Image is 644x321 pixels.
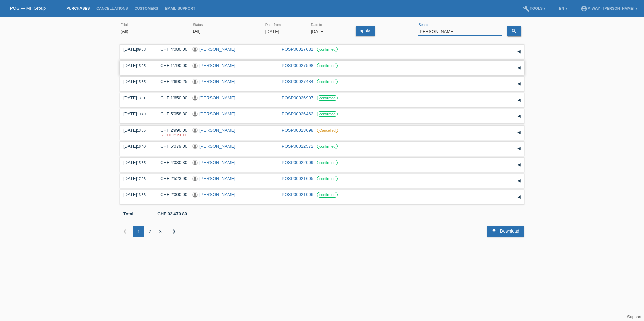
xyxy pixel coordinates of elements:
div: expand/collapse [514,160,524,170]
a: [PERSON_NAME] [199,95,235,100]
a: [PERSON_NAME] [199,63,235,68]
div: expand/collapse [514,47,524,57]
div: [DATE] [123,63,150,68]
i: download [491,228,497,234]
div: CHF 5'058.80 [155,111,187,116]
div: expand/collapse [514,79,524,89]
div: CHF 2'990.00 [155,128,187,138]
span: 15:35 [137,80,146,84]
a: [PERSON_NAME] [199,128,235,133]
div: 1 [133,226,144,237]
a: buildTools ▾ [520,6,549,10]
div: expand/collapse [514,95,524,105]
a: POSP00026997 [282,95,313,100]
span: 13:01 [137,96,146,100]
span: 09:58 [137,48,146,51]
div: CHF 5'079.00 [155,144,187,149]
a: POSP00026462 [282,111,313,116]
span: Download [500,228,519,234]
span: 16:40 [137,145,146,148]
div: CHF 1'650.00 [155,95,187,100]
a: POSP00021006 [282,192,313,197]
a: [PERSON_NAME] [199,176,235,181]
a: [PERSON_NAME] [199,47,235,52]
a: apply [356,26,375,36]
label: confirmed [317,47,338,52]
div: CHF 2'523.90 [155,176,187,181]
label: confirmed [317,95,338,101]
i: search [511,28,517,34]
i: account_circle [581,5,587,12]
a: [PERSON_NAME] [199,160,235,165]
div: [DATE] [123,192,150,197]
span: 13:36 [137,193,146,197]
a: POSP00027598 [282,63,313,68]
div: [DATE] [123,144,150,149]
div: 2 [144,226,155,237]
b: CHF 92'479.80 [157,211,187,216]
div: 3 [155,226,166,237]
a: EN ▾ [556,6,571,10]
a: POSP00027484 [282,79,313,84]
div: [DATE] [123,160,150,165]
i: chevron_left [121,227,129,236]
label: confirmed [317,63,338,68]
a: POSP00022009 [282,160,313,165]
label: confirmed [317,192,338,198]
div: [DATE] [123,47,150,52]
div: CHF 1'790.00 [155,63,187,68]
a: POSP00022572 [282,144,313,149]
div: expand/collapse [514,111,524,121]
a: Email Support [162,6,199,10]
a: Cancellations [93,6,131,10]
a: POSP00021605 [282,176,313,181]
label: confirmed [317,111,338,117]
div: expand/collapse [514,144,524,154]
span: 15:05 [137,64,146,68]
div: [DATE] [123,95,150,100]
div: [DATE] [123,111,150,116]
i: chevron_right [170,227,178,236]
span: 10:49 [137,112,146,116]
a: search [507,26,521,36]
a: POSP00023698 [282,128,313,133]
a: download Download [487,226,524,237]
div: expand/collapse [514,176,524,186]
div: expand/collapse [514,128,524,138]
div: CHF 2'000.00 [155,192,187,197]
div: CHF 4'690.25 [155,79,187,84]
div: expand/collapse [514,192,524,202]
div: CHF 4'030.30 [155,160,187,165]
a: Customers [131,6,162,10]
label: confirmed [317,176,338,181]
a: POS — MF Group [10,6,46,11]
div: expand/collapse [514,63,524,73]
span: 17:26 [137,177,146,181]
span: 13:05 [137,129,146,132]
a: POSP00027681 [282,47,313,52]
div: [DATE] [123,176,150,181]
a: [PERSON_NAME] [199,192,235,197]
a: [PERSON_NAME] [199,79,235,84]
a: account_circlem-way - [PERSON_NAME] ▾ [577,6,641,10]
label: confirmed [317,144,338,149]
div: CHF 4'080.00 [155,47,187,52]
a: [PERSON_NAME] [199,144,235,149]
a: [PERSON_NAME] [199,111,235,116]
a: Support [627,315,641,319]
label: confirmed [317,79,338,84]
label: confirmed [317,160,338,165]
i: build [523,5,530,12]
div: [DATE] [123,128,150,133]
a: Purchases [63,6,93,10]
span: 15:35 [137,161,146,165]
label: Cancelled [317,128,338,133]
b: Total [123,211,133,216]
div: 26.06.2025 / Mail von Dario [155,133,187,137]
div: [DATE] [123,79,150,84]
